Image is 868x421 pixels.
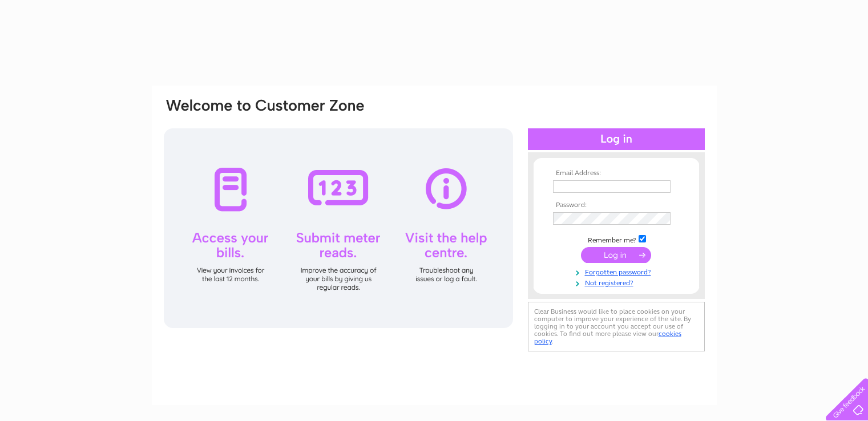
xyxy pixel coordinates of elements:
a: Not registered? [553,277,683,288]
input: Submit [581,247,651,263]
a: cookies policy [534,330,681,345]
div: Clear Business would like to place cookies on your computer to improve your experience of the sit... [528,302,705,351]
th: Email Address: [550,169,683,177]
a: Forgotten password? [553,266,683,277]
th: Password: [550,201,683,209]
td: Remember me? [550,233,683,245]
